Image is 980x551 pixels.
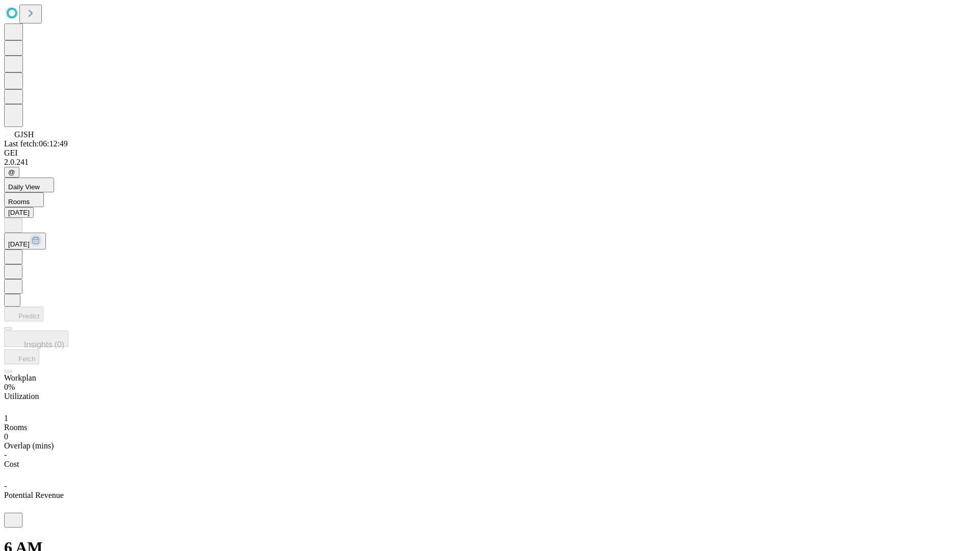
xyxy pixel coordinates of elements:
span: @ [8,168,15,176]
span: Potential Revenue [4,491,64,499]
button: [DATE] [4,233,46,249]
span: Workplan [4,373,36,382]
button: Predict [4,307,43,321]
span: Overlap (mins) [4,441,54,450]
button: Rooms [4,192,44,207]
button: [DATE] [4,207,34,218]
span: GJSH [14,130,34,139]
span: Rooms [4,423,27,432]
span: Daily View [8,183,40,191]
span: Utilization [4,392,39,400]
span: 0 [4,432,8,441]
span: Insights (0) [24,340,64,349]
button: Fetch [4,349,39,364]
div: GEI [4,148,976,158]
span: - [4,450,7,459]
div: 2.0.241 [4,158,976,167]
span: [DATE] [8,240,30,248]
span: Rooms [8,198,30,206]
button: Insights (0) [4,331,68,347]
span: Last fetch: 06:12:49 [4,139,68,148]
span: Cost [4,460,19,468]
span: - [4,482,7,490]
button: @ [4,167,19,178]
span: 0% [4,383,15,391]
span: 1 [4,414,8,422]
button: Daily View [4,178,54,192]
